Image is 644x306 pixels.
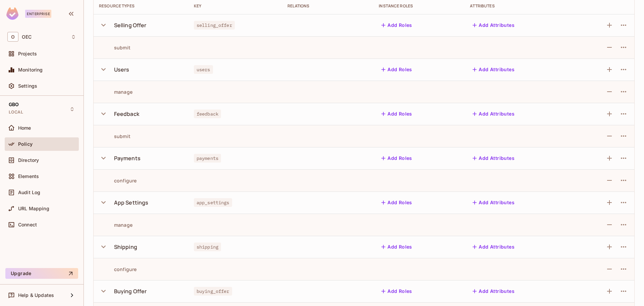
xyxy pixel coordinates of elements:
[99,266,137,272] div: configure
[9,110,23,115] span: LOCAL
[470,108,517,119] button: Add Attributes
[194,110,221,118] span: feedback
[379,20,415,31] button: Add Roles
[99,44,130,51] div: submit
[114,288,147,295] div: Buying Offer
[379,153,415,164] button: Add Roles
[194,65,213,74] span: users
[99,222,132,228] div: manage
[379,64,415,75] button: Add Roles
[6,7,18,20] img: SReyMgAAAABJRU5ErkJggg==
[99,177,137,184] div: configure
[194,287,232,296] span: buying_offer
[18,158,39,163] span: Directory
[194,198,232,207] span: app_settings
[114,155,141,162] div: Payments
[18,51,37,56] span: Projects
[470,3,564,9] div: Attributes
[470,286,517,297] button: Add Attributes
[99,3,183,9] div: Resource Types
[379,197,415,208] button: Add Roles
[114,110,139,118] div: Feedback
[194,21,235,30] span: selling_offer
[22,34,32,40] span: Workspace: OEC
[18,222,37,227] span: Connect
[99,89,132,95] div: manage
[18,67,43,73] span: Monitoring
[114,21,147,29] div: Selling Offer
[9,102,19,107] span: GBO
[18,141,33,147] span: Policy
[7,32,18,42] span: O
[379,242,415,252] button: Add Roles
[470,20,517,31] button: Add Attributes
[18,190,40,195] span: Audit Log
[25,10,51,18] div: Enterprise
[18,125,31,131] span: Home
[379,3,459,9] div: Instance roles
[18,83,37,89] span: Settings
[114,243,137,251] div: Shipping
[194,3,277,9] div: Key
[379,286,415,297] button: Add Roles
[379,108,415,119] button: Add Roles
[470,64,517,75] button: Add Attributes
[114,199,149,206] div: App Settings
[5,268,78,279] button: Upgrade
[114,66,129,73] div: Users
[194,243,221,251] span: shipping
[18,293,54,298] span: Help & Updates
[470,197,517,208] button: Add Attributes
[18,206,49,211] span: URL Mapping
[287,3,368,9] div: Relations
[194,154,221,163] span: payments
[470,153,517,164] button: Add Attributes
[18,174,39,179] span: Elements
[470,242,517,252] button: Add Attributes
[99,133,130,139] div: submit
